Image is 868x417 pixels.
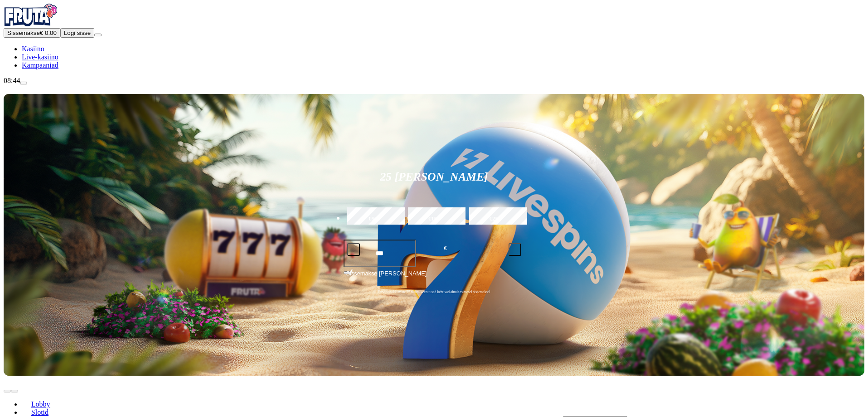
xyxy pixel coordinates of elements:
[347,243,360,256] button: minus icon
[4,20,58,28] a: Fruta
[40,29,57,36] span: € 0.00
[351,268,354,274] span: €
[28,408,52,416] span: Slotid
[4,28,60,38] button: Sissemakseplus icon€ 0.00
[4,77,20,84] span: 08:44
[4,390,11,392] button: prev slide
[28,400,54,408] span: Lobby
[22,53,58,61] a: Live-kasiino
[20,82,27,84] button: live-chat
[22,397,59,411] a: Lobby
[64,29,91,36] span: Logi sisse
[7,29,40,36] span: Sissemakse
[22,61,58,69] a: Kampaaniad
[4,45,864,69] nav: Main menu
[406,206,462,232] label: €150
[22,45,44,53] a: Kasiino
[509,243,521,256] button: plus icon
[11,390,18,392] button: next slide
[4,4,58,26] img: Fruta
[346,269,427,285] span: Sissemakse [PERSON_NAME]
[444,244,446,253] span: €
[4,4,864,69] nav: Primary
[467,206,523,232] label: €250
[344,269,525,286] button: Sissemakse [PERSON_NAME]
[60,28,94,38] button: Logi sisse
[94,34,102,36] button: menu
[345,206,401,232] label: €50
